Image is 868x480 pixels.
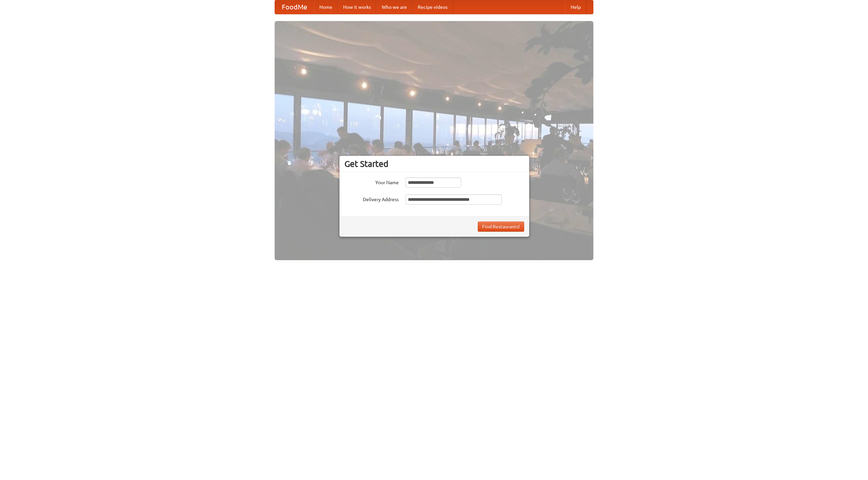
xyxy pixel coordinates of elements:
button: Find Restaurants! [478,222,524,232]
a: Home [314,0,338,14]
a: Recipe videos [412,0,453,14]
h3: Get Started [344,159,524,169]
a: Help [565,0,586,14]
a: How it works [338,0,376,14]
label: Delivery Address [344,194,399,203]
a: FoodMe [275,0,314,14]
a: Who we are [376,0,412,14]
label: Your Name [344,177,399,186]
